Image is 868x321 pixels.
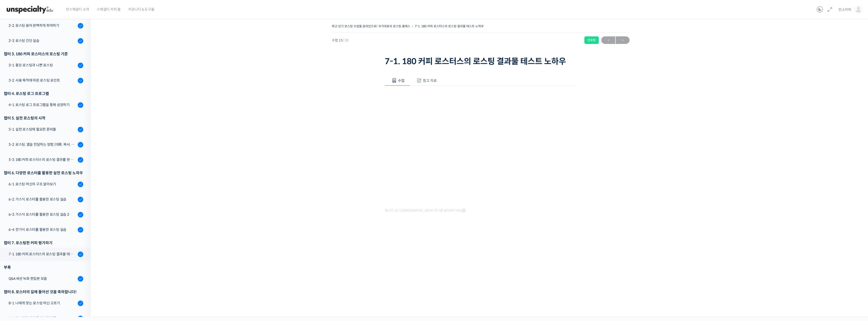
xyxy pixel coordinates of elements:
span: 설정 [78,168,84,172]
a: 설정 [65,160,97,173]
a: 대화 [33,160,65,173]
span: 대화 [46,168,52,172]
span: 홈 [16,168,19,172]
a: 홈 [2,160,33,173]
